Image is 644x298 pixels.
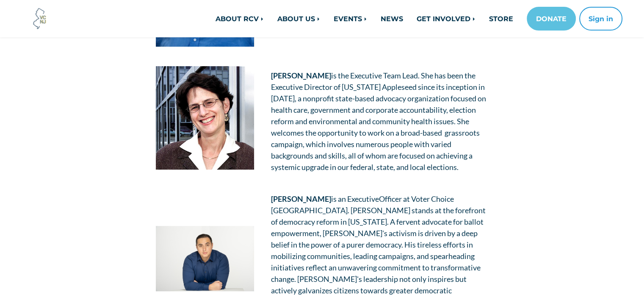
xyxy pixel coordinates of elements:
strong: [PERSON_NAME] [271,194,331,203]
a: ABOUT US [271,10,327,27]
a: ABOUT RCV [209,10,271,27]
a: NEWS [374,10,410,27]
strong: [PERSON_NAME] [271,71,331,80]
button: Sign in or sign up [579,7,622,31]
span: is the Executive Team Lead. She has been the Executive Director of [US_STATE] Appleseed since its... [271,71,486,172]
a: GET INVOLVED [410,10,482,27]
img: Voter Choice NJ [28,7,51,30]
nav: Main navigation [141,7,622,31]
a: STORE [482,10,520,27]
a: EVENTS [327,10,374,27]
a: DONATE [527,7,576,31]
